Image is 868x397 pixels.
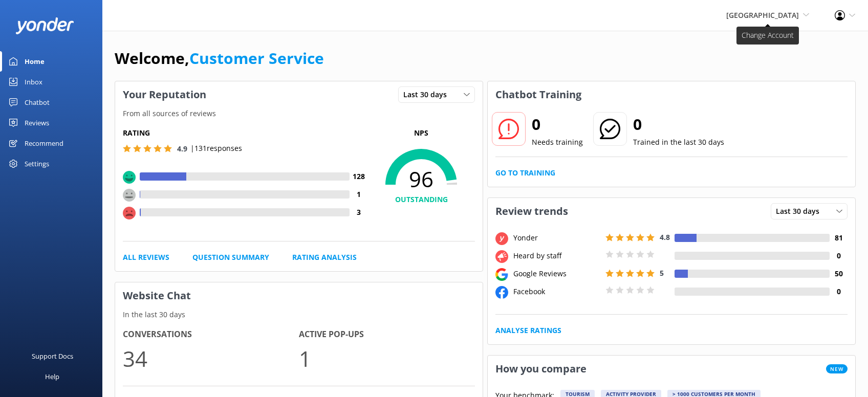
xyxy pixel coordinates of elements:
[532,112,583,137] h2: 0
[115,46,324,71] h1: Welcome,
[123,127,367,139] h5: Rating
[660,232,670,242] span: 4.8
[511,232,603,244] div: Yonder
[826,364,848,373] span: New
[350,207,367,218] h4: 3
[25,133,63,153] div: Recommend
[488,198,576,225] h3: Review trends
[495,325,561,336] a: Analyse Ratings
[830,268,848,279] h4: 50
[633,112,724,137] h2: 0
[367,127,475,139] p: NPS
[123,341,299,376] p: 34
[192,252,269,263] a: Question Summary
[25,92,50,113] div: Chatbot
[726,10,799,20] span: [GEOGRAPHIC_DATA]
[25,51,45,72] div: Home
[15,17,74,34] img: yonder-white-logo.png
[299,328,475,341] h4: Active Pop-ups
[350,189,367,200] h4: 1
[115,108,483,119] p: From all sources of reviews
[189,48,324,69] a: Customer Service
[367,166,475,192] span: 96
[511,268,603,279] div: Google Reviews
[403,89,453,100] span: Last 30 days
[115,282,483,309] h3: Website Chat
[115,309,483,320] p: In the last 30 days
[367,194,475,205] h4: OUTSTANDING
[830,250,848,261] h4: 0
[292,252,357,263] a: Rating Analysis
[25,153,49,174] div: Settings
[511,250,603,261] div: Heard by staff
[830,232,848,244] h4: 81
[25,113,49,133] div: Reviews
[123,328,299,341] h4: Conversations
[350,171,367,182] h4: 128
[299,341,475,376] p: 1
[488,81,589,108] h3: Chatbot Training
[115,81,214,108] h3: Your Reputation
[495,167,555,179] a: Go to Training
[776,206,826,217] span: Last 30 days
[123,252,169,263] a: All Reviews
[633,137,724,148] p: Trained in the last 30 days
[190,143,242,154] p: | 131 responses
[45,366,59,387] div: Help
[830,286,848,297] h4: 0
[511,286,603,297] div: Facebook
[25,72,42,92] div: Inbox
[177,144,187,153] span: 4.9
[660,268,664,278] span: 5
[532,137,583,148] p: Needs training
[488,356,594,382] h3: How you compare
[32,346,73,366] div: Support Docs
